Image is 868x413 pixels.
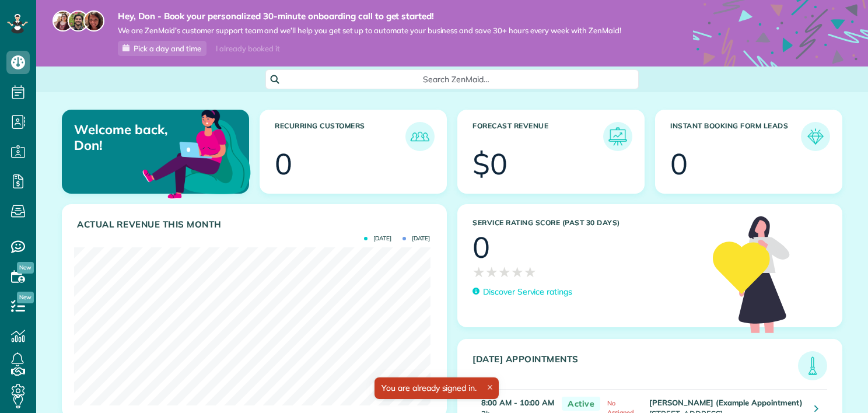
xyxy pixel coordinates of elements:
p: Discover Service ratings [483,286,572,298]
h3: Forecast Revenue [473,122,603,151]
strong: 8:00 AM - 10:00 AM [481,398,554,407]
span: ★ [473,262,485,282]
span: ★ [511,262,524,282]
h3: Recurring Customers [275,122,405,151]
h3: Service Rating score (past 30 days) [473,219,701,227]
img: icon_recurring_customers-cf858462ba22bcd05b5a5880d41d6543d210077de5bb9ebc9590e49fd87d84ed.png [408,125,432,148]
h3: Instant Booking Form Leads [670,122,801,151]
strong: Hey, Don - Book your personalized 30-minute onboarding call to get started! [118,10,621,22]
img: dashboard_welcome-42a62b7d889689a78055ac9021e634bf52bae3f8056760290aed330b23ab8690.png [140,96,253,209]
span: [DATE] [364,236,391,242]
p: Welcome back, Don! [74,122,188,153]
span: Active [562,397,600,411]
div: I already booked it [209,41,286,56]
div: $0 [473,149,508,178]
img: michelle-19f622bdf1676172e81f8f8fba1fb50e276960ebfe0243fe18214015130c80e4.jpg [83,10,104,32]
span: New [17,262,34,274]
span: Pick a day and time [134,44,201,53]
span: ★ [498,262,511,282]
img: icon_form_leads-04211a6a04a5b2264e4ee56bc0799ec3eb69b7e499cbb523a139df1d13a81ae0.png [804,125,827,148]
img: jorge-587dff0eeaa6aab1f244e6dc62b8924c3b6ad411094392a53c71c6c4a576187d.jpg [68,10,89,32]
span: [DATE] [402,236,430,242]
div: You are already signed in. [374,377,499,399]
span: ★ [524,262,537,282]
a: Pick a day and time [118,41,206,56]
a: Discover Service ratings [473,286,572,298]
span: New [17,292,34,303]
div: 0 [670,149,688,178]
img: maria-72a9807cf96188c08ef61303f053569d2e2a8a1cde33d635c8a3ac13582a053d.jpg [52,10,73,32]
img: icon_todays_appointments-901f7ab196bb0bea1936b74009e4eb5ffbc2d2711fa7634e0d609ed5ef32b18b.png [801,354,824,377]
h3: [DATE] Appointments [473,354,798,380]
span: We are ZenMaid’s customer support team and we’ll help you get set up to automate your business an... [118,26,621,36]
h3: Actual Revenue this month [77,219,435,230]
strong: [PERSON_NAME] (Example Appointment) [649,398,803,407]
span: ★ [485,262,498,282]
div: 0 [473,233,490,262]
img: icon_forecast_revenue-8c13a41c7ed35a8dcfafea3cbb826a0462acb37728057bba2d056411b612bbbe.png [606,125,629,148]
div: 0 [275,149,292,178]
